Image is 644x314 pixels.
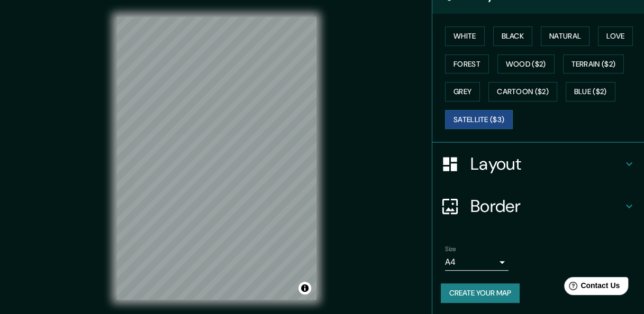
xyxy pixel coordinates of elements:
[470,153,623,174] h4: Layout
[598,26,633,46] button: Love
[445,110,513,130] button: Satellite ($3)
[445,54,489,74] button: Forest
[566,82,615,101] button: Blue ($2)
[445,245,456,254] label: Size
[488,82,557,101] button: Cartoon ($2)
[445,254,509,271] div: A4
[493,26,533,46] button: Black
[445,26,485,46] button: White
[441,283,520,303] button: Create your map
[470,196,623,217] h4: Border
[432,185,644,227] div: Border
[432,143,644,185] div: Layout
[445,82,480,101] button: Grey
[550,273,632,302] iframe: Help widget launcher
[298,282,311,294] button: Toggle attribution
[563,54,624,74] button: Terrain ($2)
[116,17,316,300] canvas: Map
[497,54,555,74] button: Wood ($2)
[541,26,589,46] button: Natural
